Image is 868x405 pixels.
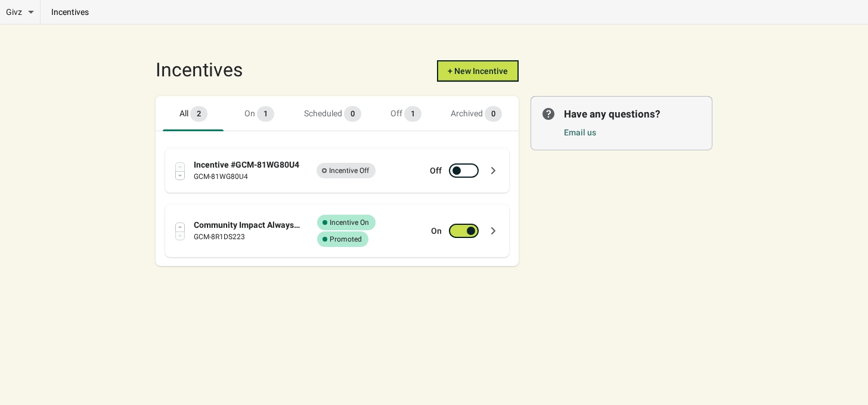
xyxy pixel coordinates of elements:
[292,97,373,131] button: Scheduled campaigns
[194,219,300,231] div: Community Impact Always On
[390,109,421,118] span: Off
[194,159,300,171] div: Incentive #GCM-81WG80U4
[439,97,514,131] button: Archived campaigns
[344,106,361,122] span: 0
[317,215,376,230] span: Incentive On
[226,97,292,131] button: Active campaigns
[317,231,368,247] span: Promoted
[165,143,509,199] div: Incentive #GCM-81WG80U4GCM-81WG80U4IncompleteIncentive OffOff
[244,109,274,118] span: On
[437,60,519,82] button: + New Incentive
[179,109,207,118] span: All
[190,106,207,122] span: 2
[564,107,700,121] p: Have any questions?
[431,225,442,237] label: On
[257,106,274,122] span: 1
[165,199,509,263] div: Community Impact Always OnGCM-8R1DS223Success CompleteIncentive OnSuccess CompletePromotedOn
[41,6,100,18] p: incentives
[430,165,442,177] label: Off
[317,163,376,178] span: Incentive Off
[156,60,243,82] div: Incentives
[485,106,502,122] span: 0
[451,109,502,118] span: Archived
[448,66,508,76] span: + New Incentive
[6,6,22,18] span: Givz
[373,97,439,131] button: Inactive campaigns
[404,106,421,122] span: 1
[194,171,300,183] div: GCM-81WG80U4
[160,97,226,131] button: All campaigns
[564,128,596,137] a: Email us
[194,231,300,243] div: GCM-8R1DS223
[304,109,361,118] span: Scheduled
